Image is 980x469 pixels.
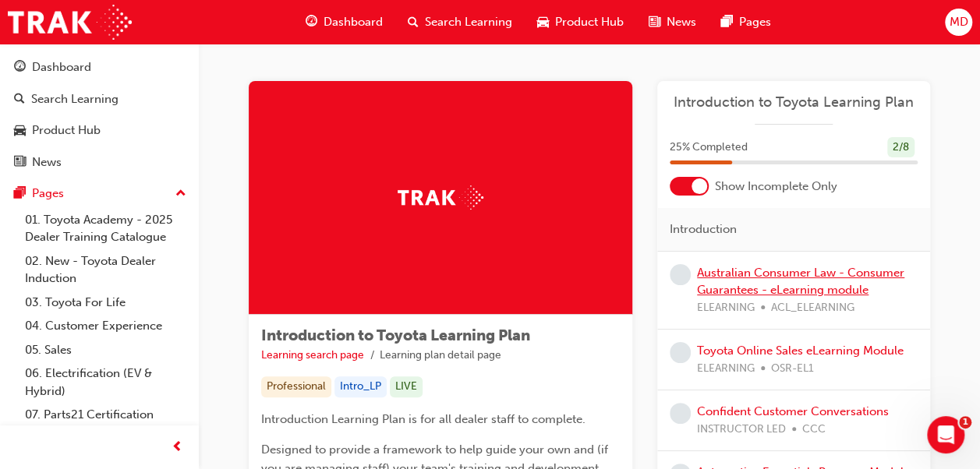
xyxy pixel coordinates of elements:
span: INSTRUCTOR LED [697,421,786,439]
a: pages-iconPages [709,6,784,38]
button: MD [945,9,972,36]
span: search-icon [14,93,25,107]
span: Search Learning [425,13,512,31]
a: 01. Toyota Academy - 2025 Dealer Training Catalogue [19,208,193,249]
button: DashboardSearch LearningProduct HubNews [6,50,193,179]
div: Search Learning [31,90,119,108]
a: search-iconSearch Learning [395,6,525,38]
a: guage-iconDashboard [293,6,395,38]
span: Product Hub [555,13,624,31]
a: Australian Consumer Law - Consumer Guarantees - eLearning module [697,266,904,298]
a: Learning search page [261,348,364,361]
span: News [667,13,696,31]
span: prev-icon [172,438,183,457]
a: 03. Toyota For Life [19,291,193,315]
a: Product Hub [6,116,193,145]
div: Professional [261,376,331,397]
div: Dashboard [32,58,91,76]
a: Dashboard [6,53,193,82]
span: ELEARNING [697,360,755,378]
span: Dashboard [324,13,383,31]
span: up-icon [175,184,186,204]
a: Search Learning [6,85,193,114]
a: 05. Sales [19,338,193,362]
div: Product Hub [32,122,101,139]
span: learningRecordVerb_NONE-icon [670,264,691,285]
a: 04. Customer Experience [19,314,193,338]
span: Show Incomplete Only [715,178,837,196]
span: ELEARNING [697,299,755,317]
span: search-icon [408,12,419,32]
span: learningRecordVerb_NONE-icon [670,403,691,424]
span: news-icon [649,12,660,32]
a: news-iconNews [636,6,709,38]
span: 25 % Completed [670,139,748,157]
img: Trak [8,5,132,40]
button: Pages [6,179,193,208]
iframe: Intercom live chat [927,416,964,453]
span: news-icon [14,156,26,170]
span: pages-icon [14,187,26,201]
span: OSR-EL1 [771,360,814,378]
span: CCC [802,421,826,439]
span: Introduction [670,220,737,238]
a: Confident Customer Conversations [697,404,889,418]
span: car-icon [14,124,26,138]
div: Pages [32,185,64,203]
a: 02. New - Toyota Dealer Induction [19,249,193,291]
span: ACL_ELEARNING [771,299,854,317]
div: LIVE [390,376,423,397]
span: Pages [739,13,771,31]
a: car-iconProduct Hub [525,6,636,38]
div: 2 / 8 [887,137,915,158]
div: Intro_LP [334,376,387,397]
span: MD [949,13,968,31]
span: learningRecordVerb_NONE-icon [670,342,691,363]
a: 07. Parts21 Certification [19,403,193,427]
span: guage-icon [306,12,317,32]
span: Introduction to Toyota Learning Plan [261,326,530,344]
li: Learning plan detail page [380,347,501,365]
div: News [32,153,62,171]
a: Toyota Online Sales eLearning Module [697,344,904,358]
img: Trak [398,185,483,210]
span: Introduction Learning Plan is for all dealer staff to complete. [261,412,586,426]
a: 06. Electrification (EV & Hybrid) [19,361,193,403]
span: 1 [959,416,971,428]
span: car-icon [537,12,549,32]
span: pages-icon [721,12,733,32]
a: Introduction to Toyota Learning Plan [670,93,918,111]
a: News [6,148,193,177]
span: guage-icon [14,61,26,75]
